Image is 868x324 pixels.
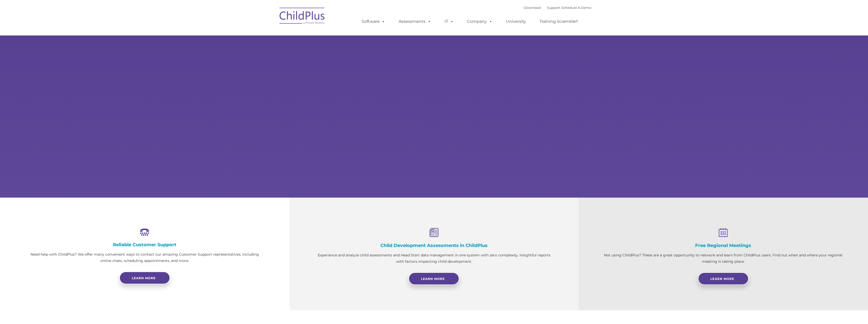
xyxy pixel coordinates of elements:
a: IT [439,16,459,27]
a: Assessments [394,16,436,27]
a: Learn More [409,272,459,285]
font: | [524,6,591,10]
span: Learn More [710,277,734,281]
a: Training Scramble!! [534,16,583,27]
p: Need help with ChildPlus? We offer many convenient ways to contact our amazing Customer Support r... [25,251,264,264]
p: Not using ChildPlus? These are a great opportunity to network and learn from ChildPlus users. Fin... [604,252,843,265]
span: Learn more [132,276,156,280]
h4: Reliable Customer Support [25,242,264,247]
p: Experience and analyze child assessments and Head Start data management in one system with zero c... [315,252,553,265]
a: Learn more [119,272,170,284]
img: ChildPlus by Procare Solutions [277,4,328,29]
a: Software [357,16,390,27]
h4: Free Regional Meetings [604,243,843,248]
a: Support [547,6,560,10]
h4: Child Development Assessments in ChildPlus [315,243,553,248]
span: Learn More [421,277,445,281]
a: Schedule A Demo [561,6,591,10]
a: Learn More [698,272,749,285]
a: Company [462,16,497,27]
a: Download [524,6,541,10]
a: University [501,16,531,27]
